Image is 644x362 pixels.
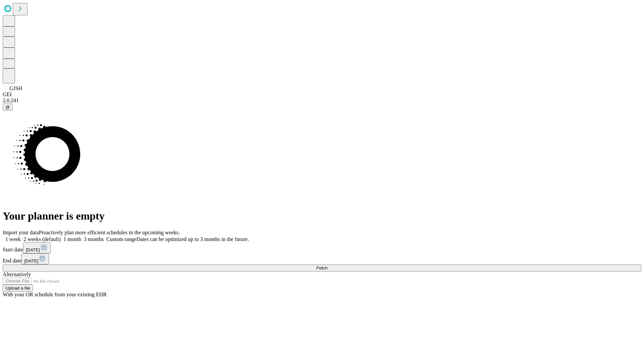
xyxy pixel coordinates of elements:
h1: Your planner is empty [3,210,641,222]
button: [DATE] [21,253,49,264]
span: Custom range [106,236,136,242]
span: @ [5,105,10,110]
span: Import your data [3,230,39,235]
span: 2 weeks (default) [23,236,61,242]
button: Fetch [3,264,641,271]
div: Start date [3,242,641,253]
div: GEI [3,92,641,98]
span: [DATE] [24,258,38,263]
span: With your OR schedule from your existing EHR [3,292,107,297]
span: Alternatively [3,271,31,277]
button: [DATE] [23,242,51,253]
span: Proactively plan more efficient schedules in the upcoming weeks. [39,230,180,235]
span: 1 week [5,236,21,242]
span: Dates can be optimized up to 3 months in the future. [137,236,249,242]
span: 1 month [63,236,81,242]
div: 2.0.241 [3,98,641,104]
button: @ [3,104,13,111]
span: GJSH [9,85,22,91]
span: [DATE] [26,247,40,252]
span: 3 months [84,236,104,242]
button: Upload a file [3,285,33,292]
span: Fetch [316,265,327,270]
div: End date [3,253,641,264]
